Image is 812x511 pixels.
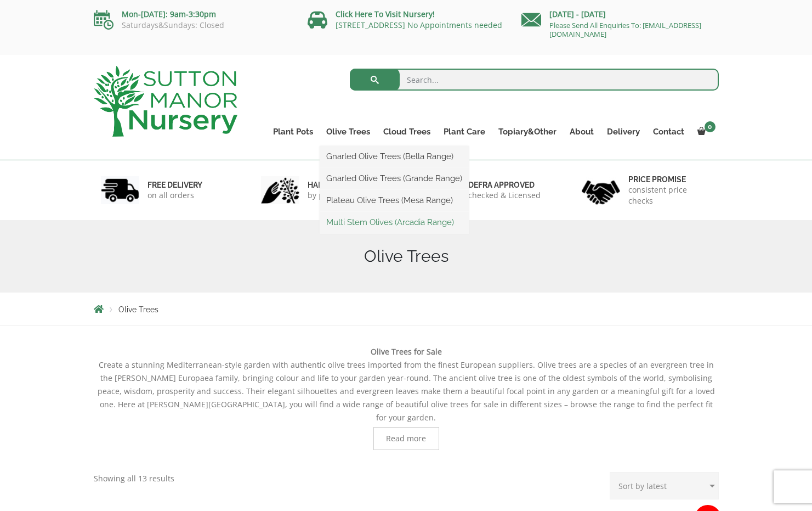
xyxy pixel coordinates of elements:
[600,124,646,139] a: Delivery
[94,21,291,30] p: Saturdays&Sundays: Closed
[94,66,237,137] img: logo
[320,148,469,165] a: Gnarled Olive Trees (Bella Range)
[320,214,469,231] a: Multi Stem Olives (Arcadia Range)
[386,435,426,442] span: Read more
[308,180,368,190] h6: hand picked
[94,8,291,21] p: Mon-[DATE]: 9am-3:30pm
[377,124,437,139] a: Cloud Trees
[320,124,377,139] a: Olive Trees
[336,20,502,30] a: [STREET_ADDRESS] No Appointments needed
[610,472,719,499] select: Shop order
[118,305,158,314] span: Olive Trees
[691,124,719,139] a: 0
[94,472,174,485] p: Showing all 13 results
[582,173,620,207] img: 4.jpg
[628,184,712,206] p: consistent price checks
[468,190,541,201] p: checked & Licensed
[336,9,435,19] a: Click Here To Visit Nursery!
[147,180,202,190] h6: FREE DELIVERY
[371,346,442,357] b: Olive Trees for Sale
[646,124,691,139] a: Contact
[101,176,139,204] img: 1.jpg
[320,192,469,209] a: Plateau Olive Trees (Mesa Range)
[549,20,701,39] a: Please Send All Enquiries To: [EMAIL_ADDRESS][DOMAIN_NAME]
[628,175,712,184] h6: Price promise
[308,190,368,201] p: by professionals
[705,121,716,132] span: 0
[521,8,719,21] p: [DATE] - [DATE]
[261,176,299,204] img: 2.jpg
[350,69,719,91] input: Search...
[563,124,600,139] a: About
[492,124,563,139] a: Topiary&Other
[468,180,541,190] h6: Defra approved
[437,124,492,139] a: Plant Care
[147,190,202,201] p: on all orders
[94,345,719,450] div: Create a stunning Mediterranean-style garden with authentic olive trees imported from the finest ...
[266,124,320,139] a: Plant Pots
[94,246,719,266] h1: Olive Trees
[94,305,719,313] nav: Breadcrumbs
[320,170,469,187] a: Gnarled Olive Trees (Grande Range)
